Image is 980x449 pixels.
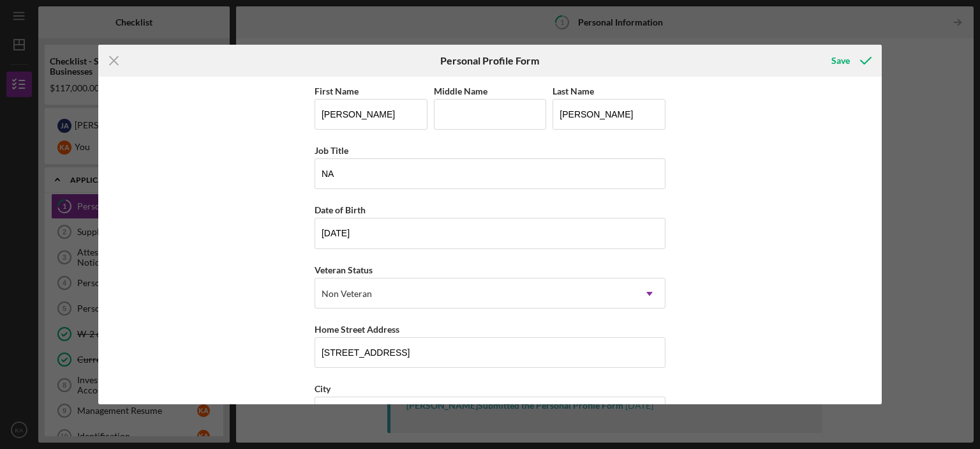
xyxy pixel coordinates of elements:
[819,48,882,73] button: Save
[315,383,330,394] label: City
[322,289,372,299] div: Non Veteran
[440,55,539,66] h6: Personal Profile Form
[315,324,399,335] label: Home Street Address
[434,86,487,96] label: Middle Name
[553,86,594,96] label: Last Name
[315,145,348,156] label: Job Title
[315,86,359,96] label: First Name
[831,48,850,73] div: Save
[315,204,366,215] label: Date of Birth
